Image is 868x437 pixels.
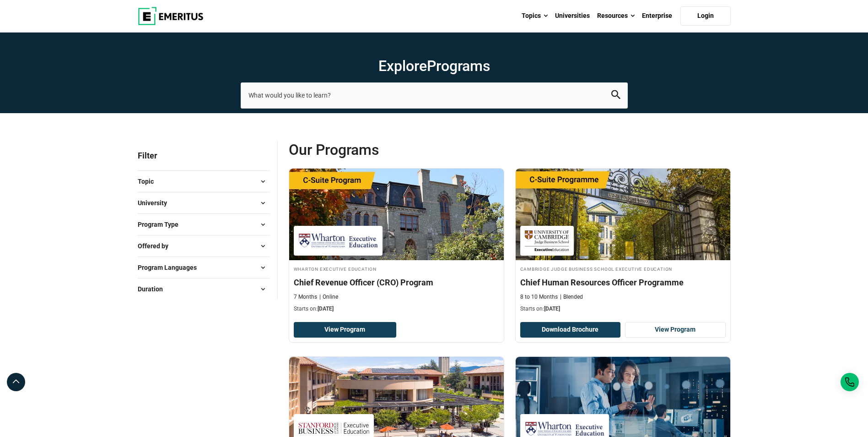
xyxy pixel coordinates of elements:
[294,265,499,273] h4: Wharton Executive Education
[138,241,176,251] span: Offered by
[520,277,726,288] h4: Chief Human Resources Officer Programme
[138,141,270,170] p: Filter
[294,293,317,301] p: 7 Months
[520,305,726,313] p: Starts on:
[289,141,510,159] span: Our Programs
[516,169,730,260] img: Chief Human Resources Officer Programme | Online Human Resources Course
[138,261,270,274] button: Program Languages
[611,93,620,101] a: search
[138,218,270,231] button: Program Type
[138,282,270,296] button: Duration
[138,176,161,186] span: Topic
[319,293,338,301] p: Online
[516,169,730,318] a: Human Resources Course by Cambridge Judge Business School Executive Education - September 18, 202...
[289,169,504,260] img: Chief Revenue Officer (CRO) Program | Online Business Management Course
[520,265,726,273] h4: Cambridge Judge Business School Executive Education
[525,230,569,251] img: Cambridge Judge Business School Executive Education
[318,306,334,312] span: [DATE]
[138,196,270,210] button: University
[520,293,558,301] p: 8 to 10 Months
[138,175,270,188] button: Topic
[138,219,186,229] span: Program Type
[520,322,621,338] button: Download Brochure
[138,198,174,208] span: University
[289,169,504,318] a: Business Management Course by Wharton Executive Education - September 17, 2025 Wharton Executive ...
[294,277,499,288] h4: Chief Revenue Officer (CRO) Program
[138,284,170,294] span: Duration
[138,262,204,273] span: Program Languages
[544,306,560,312] span: [DATE]
[138,239,270,253] button: Offered by
[298,230,378,251] img: Wharton Executive Education
[294,322,397,338] a: View Program
[560,293,583,301] p: Blended
[294,305,499,313] p: Starts on:
[625,322,726,338] a: View Program
[241,57,628,75] h1: Explore
[241,82,628,108] input: search-page
[611,90,620,101] button: search
[680,6,731,26] a: Login
[427,57,490,75] span: Programs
